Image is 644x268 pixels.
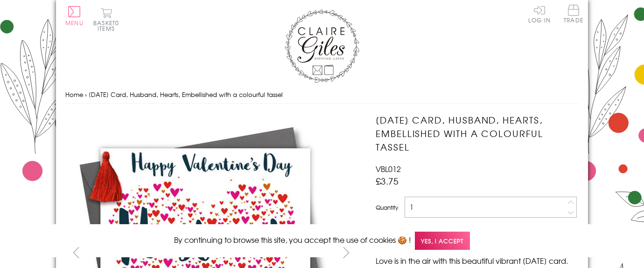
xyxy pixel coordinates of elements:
a: Log In [528,5,551,23]
span: [DATE] Card, Husband, Hearts, Embellished with a colourful tassel [89,90,283,99]
span: £3.75 [376,174,399,187]
img: Claire Giles Greetings Cards [285,9,359,83]
button: next [336,242,357,263]
span: Trade [564,5,583,23]
button: Menu [65,6,84,26]
span: Yes, I accept [415,232,470,250]
nav: breadcrumbs [65,85,579,104]
span: Menu [65,19,84,27]
span: › [85,90,87,99]
button: prev [65,242,86,263]
span: 0 items [98,19,119,33]
h1: [DATE] Card, Husband, Hearts, Embellished with a colourful tassel [376,113,579,153]
span: VBL012 [376,163,401,174]
label: Quantity [376,203,398,212]
a: Home [65,90,83,99]
a: Trade [564,5,583,25]
button: Basket0 items [93,7,119,31]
